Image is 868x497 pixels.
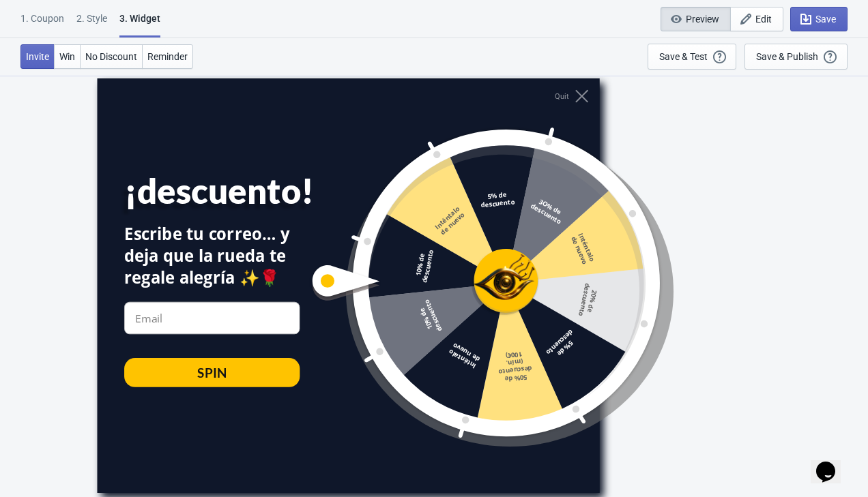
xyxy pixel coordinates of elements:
button: Edit [730,7,783,31]
div: ¡descuento! [124,170,335,212]
button: Save [790,7,848,31]
div: Escribe tu correo… y deja que la rueda te regale alegría ✨🌹 [124,223,300,289]
div: 2 . Style [76,12,107,35]
button: No Discount [80,44,143,69]
span: Edit [755,14,772,25]
div: 1. Coupon [20,12,64,35]
span: Save [815,14,836,25]
span: Win [59,51,75,62]
button: Save & Publish [744,44,848,70]
button: Preview [661,7,731,31]
div: Save & Test [659,51,708,62]
span: No Discount [85,51,137,62]
span: Preview [686,14,719,25]
button: Save & Test [648,44,736,70]
div: Save & Publish [756,51,818,62]
input: Email [124,302,300,335]
iframe: chat widget [811,442,854,483]
span: Invite [26,51,49,62]
button: Win [54,44,81,69]
span: Reminder [147,51,188,62]
div: Quit [555,91,569,100]
button: Invite [20,44,55,69]
button: Reminder [142,44,193,69]
div: SPIN [197,363,227,381]
div: 3. Widget [119,12,160,37]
